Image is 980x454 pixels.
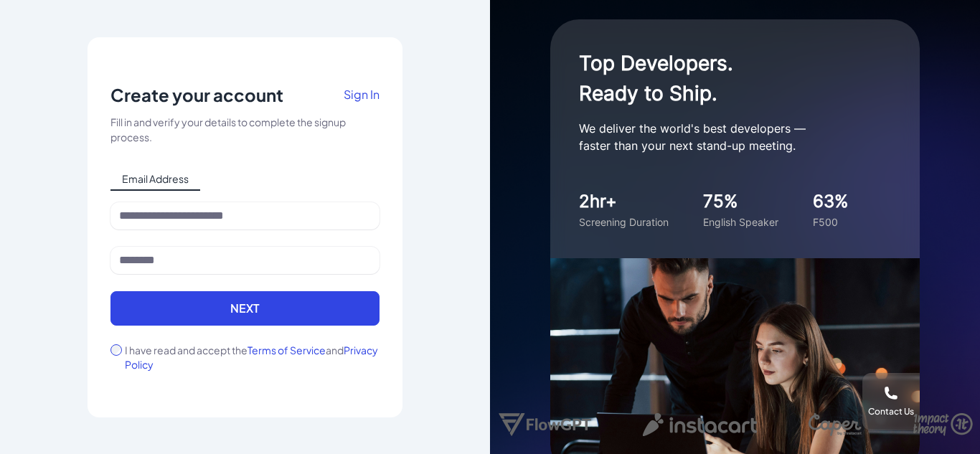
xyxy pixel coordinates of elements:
[125,343,380,372] label: I have read and accept the and
[110,115,380,145] div: Fill in and verify your details to complete the signup process.
[110,291,380,326] button: Next
[703,189,778,214] div: 75%
[344,83,380,115] a: Sign In
[862,373,920,430] button: Contact Us
[813,214,849,230] div: F500
[248,344,326,356] span: Terms of Service
[579,189,669,214] div: 2hr+
[110,168,200,191] span: Email Address
[579,214,669,230] div: Screening Duration
[125,344,378,371] span: Privacy Policy
[344,87,380,102] span: Sign In
[110,83,283,106] p: Create your account
[868,406,914,417] div: Contact Us
[579,120,866,154] p: We deliver the world's best developers — faster than your next stand-up meeting.
[813,189,849,214] div: 63%
[703,214,778,230] div: English Speaker
[579,48,866,108] h1: Top Developers. Ready to Ship.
